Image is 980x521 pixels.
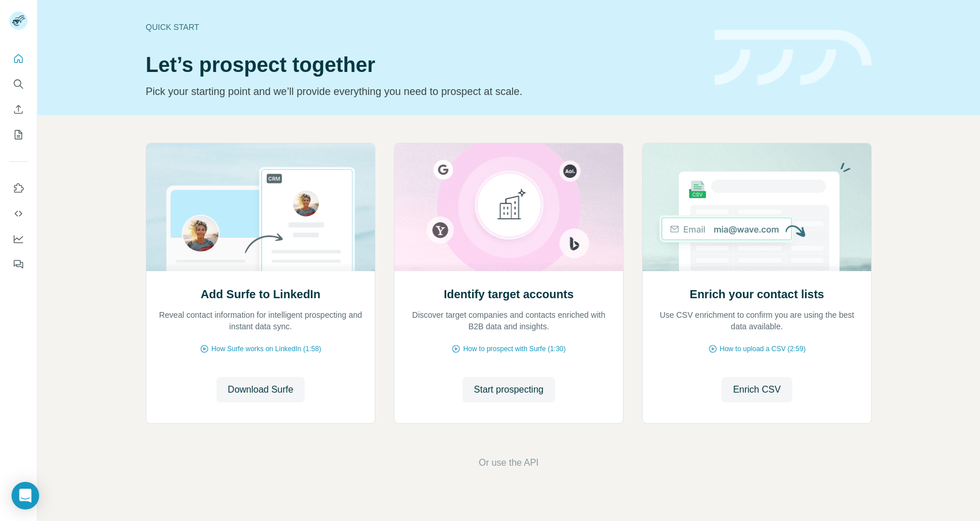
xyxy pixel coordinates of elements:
button: Quick start [9,48,28,69]
div: Open Intercom Messenger [12,482,39,509]
button: Dashboard [9,229,28,249]
img: Identify target accounts [394,143,624,271]
button: Search [9,74,28,94]
span: Download Surfe [228,383,294,397]
button: Enrich CSV [721,377,792,402]
h1: Let’s prospect together [146,54,701,77]
button: Use Surfe API [9,203,28,224]
button: Or use the API [478,456,538,470]
button: Use Surfe on LinkedIn [9,178,28,199]
span: Enrich CSV [733,383,781,397]
span: How to upload a CSV (2:59) [720,344,806,354]
button: My lists [9,124,28,145]
h2: Enrich your contact lists [690,286,824,302]
div: Quick start [146,21,701,33]
p: Reveal contact information for intelligent prospecting and instant data sync. [158,309,363,332]
img: Add Surfe to LinkedIn [146,143,375,271]
button: Start prospecting [462,377,555,402]
p: Use CSV enrichment to confirm you are using the best data available. [654,309,860,332]
button: Download Surfe [216,377,305,402]
span: How Surfe works on LinkedIn (1:58) [211,344,321,354]
img: Enrich your contact lists [642,143,872,271]
h2: Identify target accounts [444,286,574,302]
span: Start prospecting [474,383,544,397]
p: Pick your starting point and we’ll provide everything you need to prospect at scale. [146,83,701,100]
span: How to prospect with Surfe (1:30) [463,344,565,354]
h2: Add Surfe to LinkedIn [201,286,321,302]
button: Enrich CSV [9,99,28,120]
p: Discover target companies and contacts enriched with B2B data and insights. [406,309,611,332]
button: Feedback [9,254,28,275]
img: banner [715,30,872,86]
